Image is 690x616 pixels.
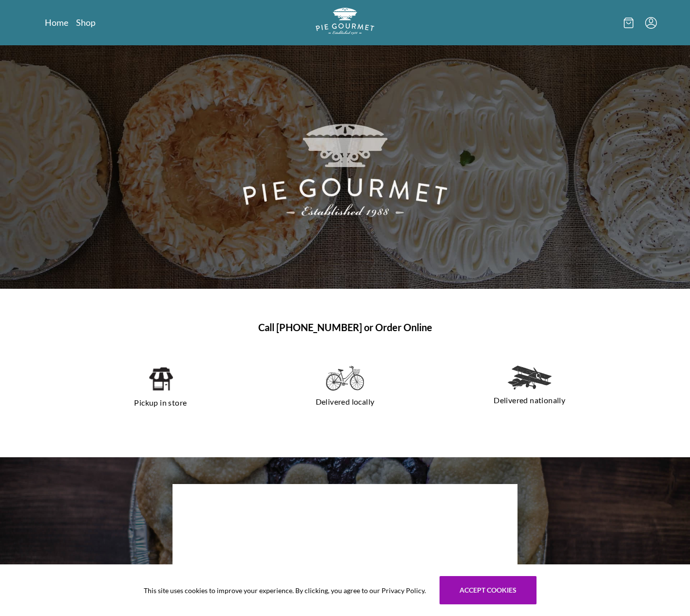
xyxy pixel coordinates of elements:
[316,8,374,37] a: Logo
[80,395,241,411] p: Pickup in store
[645,17,657,29] button: Menu
[57,320,633,335] h1: Call [PHONE_NUMBER] or Order Online
[326,366,364,391] img: delivered locally
[144,585,426,596] span: This site uses cookies to improve your experience. By clicking, you agree to our Privacy Policy.
[265,394,426,410] p: Delivered locally
[76,17,96,28] a: Shop
[449,392,610,408] p: Delivered nationally
[440,576,537,604] button: Accept cookies
[316,8,374,35] img: logo
[45,17,68,28] a: Home
[148,366,173,392] img: pickup in store
[508,366,552,390] img: delivered nationally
